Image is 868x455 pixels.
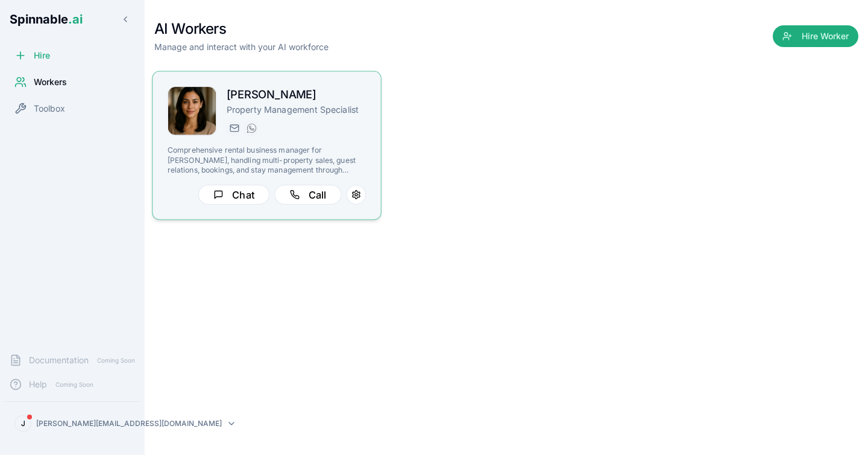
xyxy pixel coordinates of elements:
span: J [21,419,25,428]
button: Chat [198,185,269,205]
span: Hire [34,49,50,62]
p: [PERSON_NAME][EMAIL_ADDRESS][DOMAIN_NAME] [36,419,222,428]
span: Documentation [29,354,89,366]
span: Toolbox [34,103,65,115]
h2: [PERSON_NAME] [227,86,366,104]
span: Coming Soon [52,379,97,390]
img: WhatsApp [247,123,256,133]
button: WhatsApp [244,121,258,135]
img: Isabel Cabrera [168,87,216,135]
p: Manage and interact with your AI workforce [154,41,329,53]
p: Comprehensive rental business manager for [PERSON_NAME], handling multi-property sales, guest rel... [168,145,366,175]
p: Property Management Specialist [227,104,366,116]
button: Send email to isabel.cabrera@getspinnable.ai [227,121,241,135]
span: .ai [68,12,83,27]
span: Coming Soon [93,355,139,366]
a: Hire Worker [773,31,858,43]
span: Spinnable [10,12,83,27]
span: Help [29,378,47,390]
span: Workers [34,76,67,88]
button: Call [275,185,342,205]
h1: AI Workers [154,19,329,39]
button: Hire Worker [773,25,858,47]
button: J[PERSON_NAME][EMAIL_ADDRESS][DOMAIN_NAME] [10,412,135,436]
